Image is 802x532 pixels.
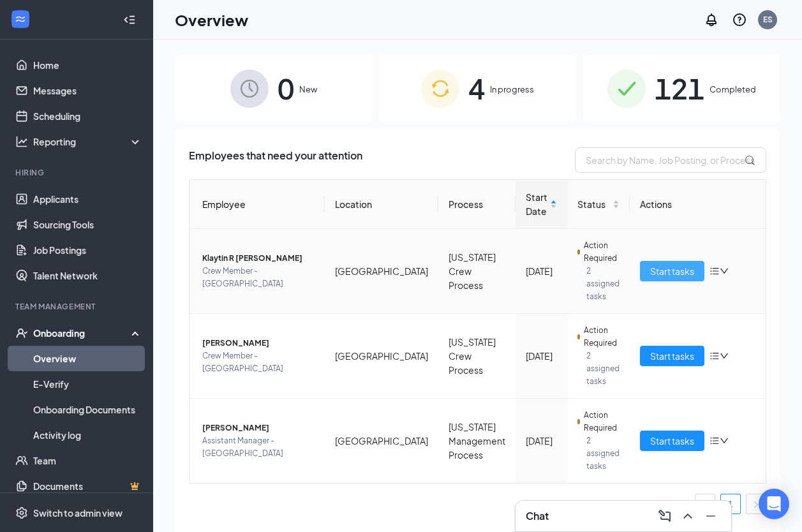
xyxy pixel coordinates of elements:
li: Previous Page [695,494,715,514]
a: E-Verify [33,371,142,397]
svg: QuestionInfo [732,12,747,27]
div: Onboarding [33,327,131,339]
span: down [720,267,729,276]
svg: Minimize [703,508,718,524]
button: ChevronUp [678,506,698,526]
span: Start tasks [650,434,694,448]
span: bars [709,436,720,446]
span: down [720,436,729,445]
span: Crew Member - [GEOGRAPHIC_DATA] [202,265,315,290]
a: 1 [721,494,740,514]
div: [DATE] [526,264,557,278]
button: left [695,494,715,514]
svg: ChevronUp [680,508,695,524]
td: [GEOGRAPHIC_DATA] [325,399,438,483]
button: Start tasks [640,261,704,281]
span: Start tasks [650,349,694,363]
div: Team Management [15,301,140,312]
svg: Settings [15,506,28,519]
li: Next Page [746,494,766,514]
svg: ComposeMessage [657,508,672,524]
h1: Overview [175,9,248,31]
a: DocumentsCrown [33,473,142,499]
span: 2 assigned tasks [586,265,620,303]
div: Hiring [15,167,140,178]
div: [DATE] [526,349,557,363]
td: [US_STATE] Management Process [438,399,516,483]
span: down [720,351,729,360]
svg: Notifications [704,12,719,27]
span: right [752,501,760,508]
svg: Collapse [123,13,136,26]
td: [GEOGRAPHIC_DATA] [325,229,438,314]
a: Messages [33,78,142,103]
div: [DATE] [526,434,557,448]
th: Location [325,180,438,229]
span: Klaytin R [PERSON_NAME] [202,252,315,265]
div: ES [763,14,773,25]
a: Applicants [33,186,142,212]
div: Reporting [33,135,143,148]
a: Job Postings [33,237,142,263]
span: 0 [278,66,294,110]
td: [GEOGRAPHIC_DATA] [325,314,438,399]
span: [PERSON_NAME] [202,422,315,434]
a: Activity log [33,422,142,448]
button: Start tasks [640,346,704,366]
span: Action Required [584,239,619,265]
span: 2 assigned tasks [586,434,620,473]
td: [US_STATE] Crew Process [438,229,516,314]
span: bars [709,351,720,361]
span: Status [577,197,610,211]
div: Open Intercom Messenger [759,489,789,519]
span: Crew Member - [GEOGRAPHIC_DATA] [202,350,315,375]
svg: UserCheck [15,327,28,339]
a: Talent Network [33,263,142,288]
a: Overview [33,346,142,371]
li: 1 [720,494,741,514]
th: Status [567,180,630,229]
th: Actions [630,180,766,229]
button: right [746,494,766,514]
span: 4 [468,66,485,110]
span: bars [709,266,720,276]
th: Process [438,180,516,229]
button: Start tasks [640,431,704,451]
td: [US_STATE] Crew Process [438,314,516,399]
span: Start tasks [650,264,694,278]
span: In progress [490,83,534,96]
span: Completed [709,83,756,96]
a: Sourcing Tools [33,212,142,237]
span: Assistant Manager - [GEOGRAPHIC_DATA] [202,434,315,460]
a: Team [33,448,142,473]
span: Start Date [526,190,547,218]
a: Home [33,52,142,78]
svg: Analysis [15,135,28,148]
div: Switch to admin view [33,506,123,519]
span: Employees that need your attention [189,147,362,173]
button: ComposeMessage [655,506,675,526]
span: 2 assigned tasks [586,350,620,388]
th: Employee [189,180,325,229]
a: Scheduling [33,103,142,129]
span: New [299,83,317,96]
button: Minimize [701,506,721,526]
a: Onboarding Documents [33,397,142,422]
span: Action Required [584,324,619,350]
span: [PERSON_NAME] [202,337,315,350]
span: Action Required [584,409,619,434]
svg: WorkstreamLogo [14,13,27,26]
span: 121 [655,66,704,110]
h3: Chat [526,509,549,523]
input: Search by Name, Job Posting, or Process [575,147,766,173]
